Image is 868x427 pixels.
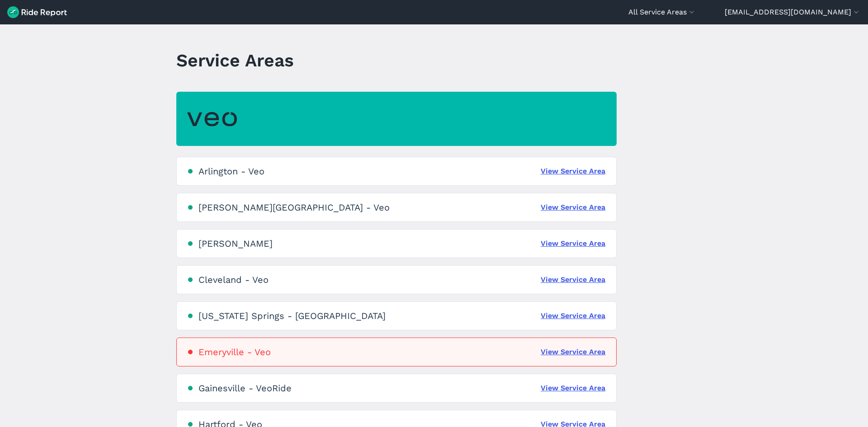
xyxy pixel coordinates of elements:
div: [US_STATE] Springs - [GEOGRAPHIC_DATA] [198,310,386,321]
div: Arlington - Veo [198,166,264,177]
a: View Service Area [541,202,605,213]
div: [PERSON_NAME] [198,238,273,249]
a: View Service Area [541,310,605,321]
a: View Service Area [541,383,605,394]
img: Ride Report [7,6,67,18]
img: Veo [187,107,237,131]
button: All Service Areas [628,7,696,18]
div: [PERSON_NAME][GEOGRAPHIC_DATA] - Veo [198,202,390,213]
button: [EMAIL_ADDRESS][DOMAIN_NAME] [725,7,861,18]
h1: Service Areas [176,48,294,73]
div: Emeryville - Veo [198,347,271,357]
div: Cleveland - Veo [198,274,269,285]
a: View Service Area [541,238,605,249]
a: View Service Area [541,274,605,285]
a: View Service Area [541,166,605,177]
a: View Service Area [541,347,605,357]
div: Gainesville - VeoRide [198,383,292,394]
